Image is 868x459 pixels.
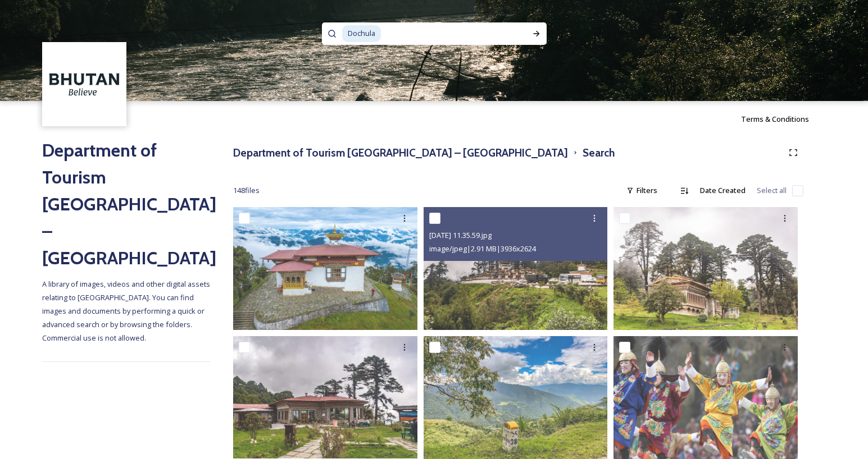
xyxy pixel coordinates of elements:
h3: Search [583,145,615,161]
span: 148 file s [233,185,260,196]
img: 2022-10-01 11.41.43.jpg [233,336,417,459]
a: Terms & Conditions [741,112,826,126]
img: Masked dance at the Druk Wangyel Tsechu, a festival that pays respect to the Royal Bhutan Army.JPG [613,336,798,459]
h2: Department of Tourism [GEOGRAPHIC_DATA] – [GEOGRAPHIC_DATA] [42,137,211,272]
span: image/jpeg | 2.91 MB | 3936 x 2624 [429,244,536,254]
span: [DATE] 11.35.59.jpg [429,230,492,240]
img: 2022-10-01 11.35.59.jpg [424,207,608,330]
h3: Department of Tourism [GEOGRAPHIC_DATA] – [GEOGRAPHIC_DATA] [233,145,568,161]
span: Select all [757,185,787,196]
img: 2022-10-01 11.50.48.jpg [613,207,798,330]
img: BT_Logo_BB_Lockup_CMYK_High%2520Res.jpg [44,44,125,125]
div: Filters [621,180,663,201]
span: A library of images, videos and other digital assets relating to [GEOGRAPHIC_DATA]. You can find ... [42,279,212,343]
span: Dochula [342,25,381,42]
span: Terms & Conditions [741,114,809,124]
div: Date Created [694,180,751,201]
img: MarcusBhutan2023_HR120.jpg [233,207,417,330]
